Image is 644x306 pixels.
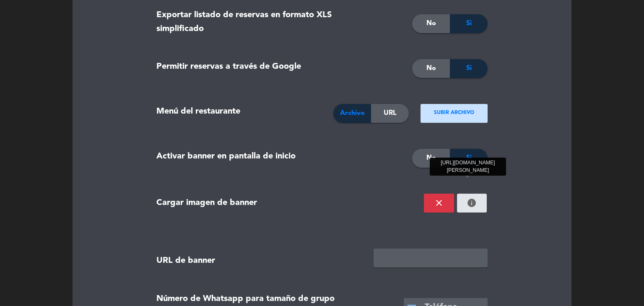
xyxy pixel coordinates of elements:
label: Permitir reservas a través de Google [156,60,301,74]
label: URL de banner [156,254,215,268]
a: info [467,198,477,208]
span: Si [466,63,472,74]
span: No [426,63,436,74]
span: No [426,153,436,163]
i: close [434,198,444,208]
span: Si [466,153,472,163]
strong: Cargar imagen de banner [156,196,257,210]
label: Exportar listado de reservas en formato XLS simplificado [156,8,369,36]
span: URL [384,108,397,119]
div: [URL][DOMAIN_NAME][PERSON_NAME] [430,158,506,176]
button: info [457,194,487,213]
ngx-dropzone-label: SUBIR ARCHIVO [434,109,474,117]
button: close [424,194,454,213]
label: Menú del restaurante [156,105,240,119]
span: Si [466,18,472,29]
span: No [426,18,436,29]
span: Archivo [340,108,365,119]
label: Activar banner en pantalla de inicio [156,150,296,163]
